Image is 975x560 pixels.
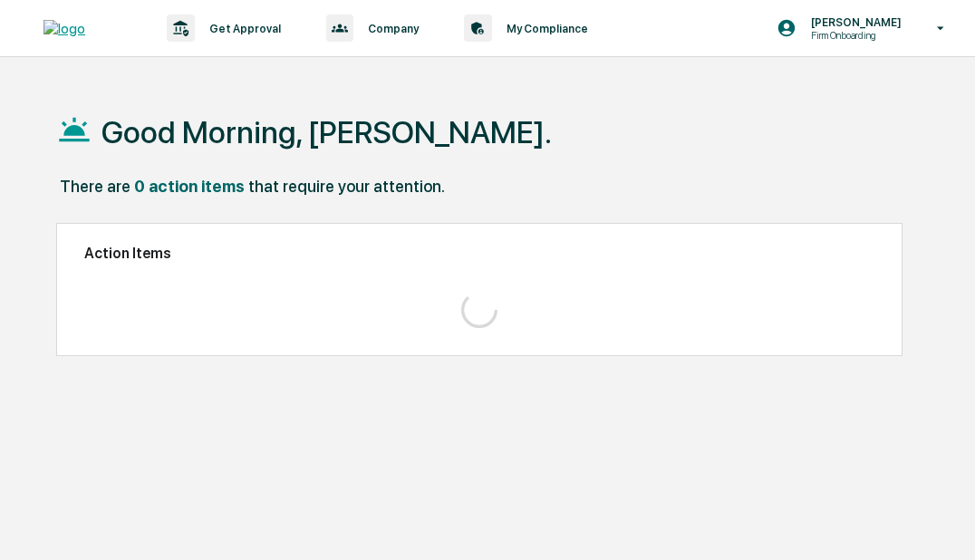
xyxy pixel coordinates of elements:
p: Company [353,22,428,35]
div: 0 action items [134,177,245,196]
img: logo [43,20,130,37]
div: that require your attention. [248,177,445,196]
p: My Compliance [492,22,597,35]
p: [PERSON_NAME] [796,15,911,29]
p: Firm Onboarding [796,29,911,42]
h1: Good Morning, [PERSON_NAME]. [101,114,552,150]
div: There are [60,177,130,196]
p: Get Approval [195,22,290,35]
h2: Action Items [84,245,874,262]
